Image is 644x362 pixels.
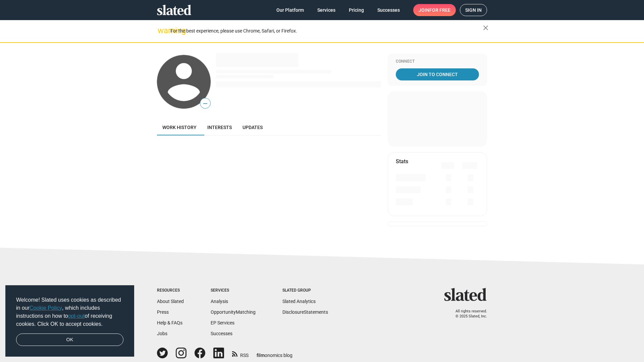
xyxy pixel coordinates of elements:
[158,26,166,35] mat-icon: warning
[207,125,232,130] span: Interests
[448,309,487,319] p: All rights reserved. © 2025 Slated, Inc.
[16,296,123,328] span: Welcome! Slated uses cookies as described in our , which includes instructions on how to of recei...
[396,68,479,80] a: Join To Connect
[211,320,234,325] a: EP Services
[170,26,483,36] div: For the best experience, please use Chrome, Safari, or Firefox.
[157,309,169,315] a: Press
[465,4,482,16] span: Sign in
[377,4,400,16] span: Successes
[282,288,328,293] div: Slated Group
[413,4,456,16] a: Joinfor free
[396,59,479,64] div: Connect
[202,119,237,135] a: Interests
[349,4,364,16] span: Pricing
[157,320,182,325] a: Help & FAQs
[157,299,184,304] a: About Slated
[5,285,134,357] div: cookieconsent
[397,68,478,80] span: Join To Connect
[237,119,268,135] a: Updates
[257,353,265,358] span: film
[317,4,335,16] span: Services
[162,125,197,130] span: Work history
[396,158,408,165] mat-card-title: Stats
[232,348,249,359] a: RSS
[200,99,210,108] span: —
[211,288,256,293] div: Services
[419,4,450,16] span: Join
[482,24,490,32] mat-icon: close
[460,4,487,16] a: Sign in
[243,125,263,130] span: Updates
[68,313,85,319] a: opt-out
[157,119,202,135] a: Work history
[211,331,232,336] a: Successes
[343,4,369,16] a: Pricing
[211,309,256,315] a: OpportunityMatching
[282,309,328,315] a: DisclosureStatements
[257,347,292,359] a: filmonomics blog
[282,299,316,304] a: Slated Analytics
[211,299,228,304] a: Analysis
[372,4,405,16] a: Successes
[157,331,167,336] a: Jobs
[16,334,123,346] a: dismiss cookie message
[312,4,341,16] a: Services
[276,4,304,16] span: Our Platform
[157,288,184,293] div: Resources
[429,4,450,16] span: for free
[271,4,309,16] a: Our Platform
[30,305,62,311] a: Cookie Policy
